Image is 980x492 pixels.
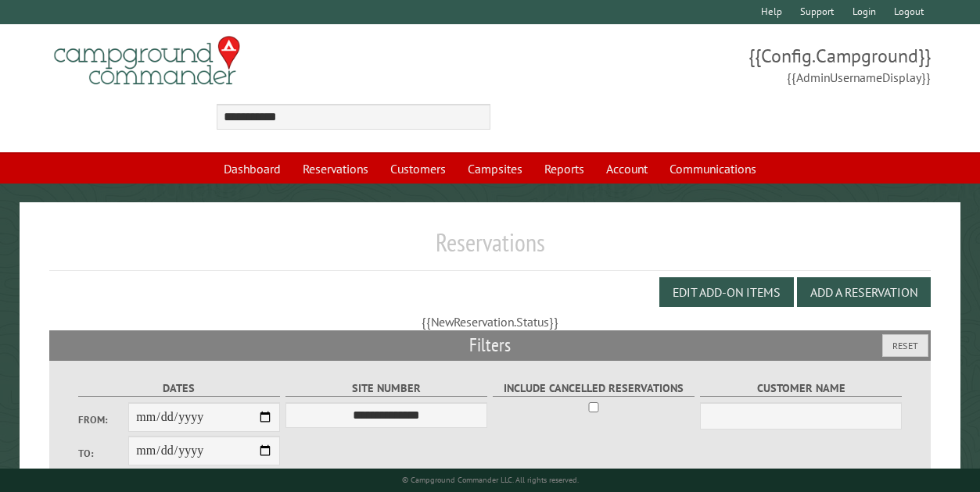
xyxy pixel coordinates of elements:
a: Reservations [293,154,378,184]
a: Reports [535,154,594,184]
button: Reset [882,334,928,357]
label: Include Cancelled Reservations [493,380,695,398]
a: Campsites [458,154,532,184]
a: Account [597,154,657,184]
button: Edit Add-on Items [659,277,794,307]
h2: Filters [49,330,932,360]
button: Add a Reservation [797,277,931,307]
label: Site Number [285,380,488,398]
span: {{Config.Campground}} {{AdminUsernameDisplay}} [490,43,932,87]
small: © Campground Commander LLC. All rights reserved. [402,475,579,485]
a: Dashboard [214,154,290,184]
a: Customers [381,154,455,184]
label: Dates [78,380,281,398]
div: {{NewReservation.Status}} [49,313,932,330]
label: Customer Name [700,380,903,398]
img: Campground Commander [49,30,245,91]
label: From: [78,412,129,427]
label: To: [78,446,129,461]
h1: Reservations [49,227,932,270]
a: Communications [660,154,766,184]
